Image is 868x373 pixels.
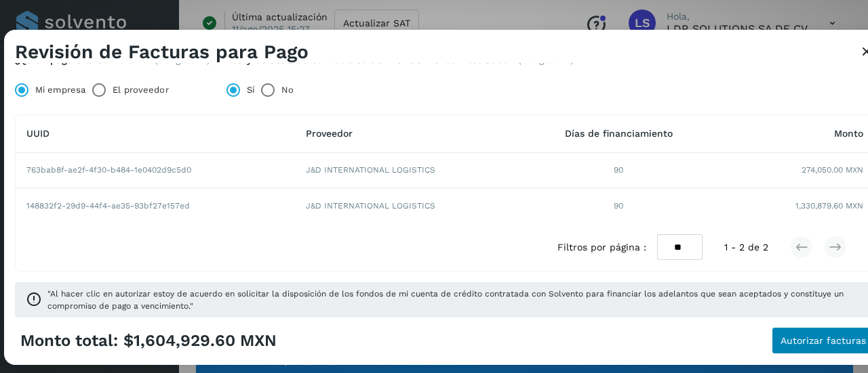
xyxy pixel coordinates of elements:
[113,76,168,104] label: El proveedor
[306,128,353,139] span: Proveedor
[724,240,768,255] span: 1 - 2 de 2
[226,54,513,66] label: Estoy de acuerdo con los días de financiamiento mostrados
[565,128,673,139] span: Días de financiamiento
[802,164,863,176] span: 274,050.00 MXN
[155,54,210,66] span: (Obligatorio)
[834,128,863,139] span: Monto
[795,200,863,212] span: 1,330,879.60 MXN
[295,153,521,188] td: J&D INTERNATIONAL LOGISTICS
[16,188,295,223] td: 148832f2-29d9-44f4-ae35-93bf27e157ed
[518,54,574,71] span: (Obligatorio)
[557,240,646,255] span: Filtros por página :
[247,76,254,104] label: Sí
[26,128,50,139] span: UUID
[35,76,85,104] label: Mi empresa
[521,188,715,223] td: 90
[781,336,866,345] span: Autorizar facturas
[20,331,118,351] span: Monto total:
[521,153,715,188] td: 90
[15,41,309,64] h3: Revisión de Facturas para Pago
[281,76,294,104] label: No
[123,331,277,351] span: $1,604,929.60 MXN
[15,54,149,66] label: ¿Quién pagará la comisión?
[295,188,521,223] td: J&D INTERNATIONAL LOGISTICS
[47,288,864,312] span: "Al hacer clic en autorizar estoy de acuerdo en solicitar la disposición de los fondos de mi cuen...
[16,153,295,188] td: 763bab8f-ae2f-4f30-b484-1e0402d9c5d0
